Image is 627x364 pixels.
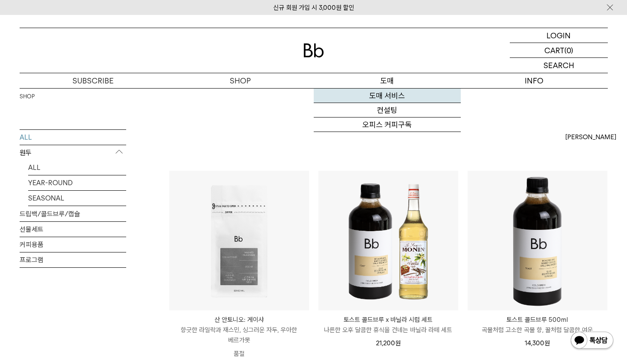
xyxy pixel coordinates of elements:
[169,315,309,325] p: 산 안토니오: 게이샤
[570,331,614,351] img: 카카오톡 채널 1:1 채팅 버튼
[510,28,608,43] a: LOGIN
[544,339,550,347] span: 원
[546,28,571,43] p: LOGIN
[468,325,607,335] p: 곡물처럼 고소한 곡물 향, 꿀처럼 달콤한 여운
[314,103,461,118] a: 컨설팅
[314,89,461,103] a: 도매 서비스
[525,339,550,347] span: 14,300
[20,252,126,267] a: 프로그램
[167,73,314,88] a: SHOP
[468,171,607,310] img: 토스트 콜드브루 500ml
[28,191,126,206] a: SEASONAL
[273,4,354,11] a: 신규 회원 가입 시 3,000원 할인
[28,160,126,175] a: ALL
[318,315,458,335] a: 토스트 콜드브루 x 바닐라 시럽 세트 나른한 오후 달콤한 휴식을 건네는 바닐라 라떼 세트
[20,73,167,88] a: SUBSCRIBE
[318,315,458,325] p: 토스트 콜드브루 x 바닐라 시럽 세트
[20,130,126,145] a: ALL
[314,73,461,88] p: 도매
[20,92,35,101] a: SHOP
[20,237,126,252] a: 커피용품
[169,345,309,362] p: 품절
[169,315,309,345] a: 산 안토니오: 게이샤 향긋한 라일락과 재스민, 싱그러운 자두, 우아한 베르가못
[565,132,616,142] span: [PERSON_NAME]
[376,339,401,347] span: 21,200
[169,325,309,345] p: 향긋한 라일락과 재스민, 싱그러운 자두, 우아한 베르가못
[395,339,401,347] span: 원
[461,73,608,88] p: INFO
[468,315,607,325] p: 토스트 콜드브루 500ml
[314,118,461,132] a: 오피스 커피구독
[169,171,309,310] img: 산 안토니오: 게이샤
[28,175,126,190] a: YEAR-ROUND
[510,43,608,58] a: CART (0)
[468,315,607,335] a: 토스트 콜드브루 500ml 곡물처럼 고소한 곡물 향, 꿀처럼 달콤한 여운
[20,222,126,237] a: 선물세트
[544,43,564,57] p: CART
[20,206,126,221] a: 드립백/콜드브루/캡슐
[318,171,458,310] img: 토스트 콜드브루 x 바닐라 시럽 세트
[543,58,574,73] p: SEARCH
[20,145,126,161] p: 원두
[564,43,573,57] p: (0)
[303,43,324,57] img: 로고
[318,325,458,335] p: 나른한 오후 달콤한 휴식을 건네는 바닐라 라떼 세트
